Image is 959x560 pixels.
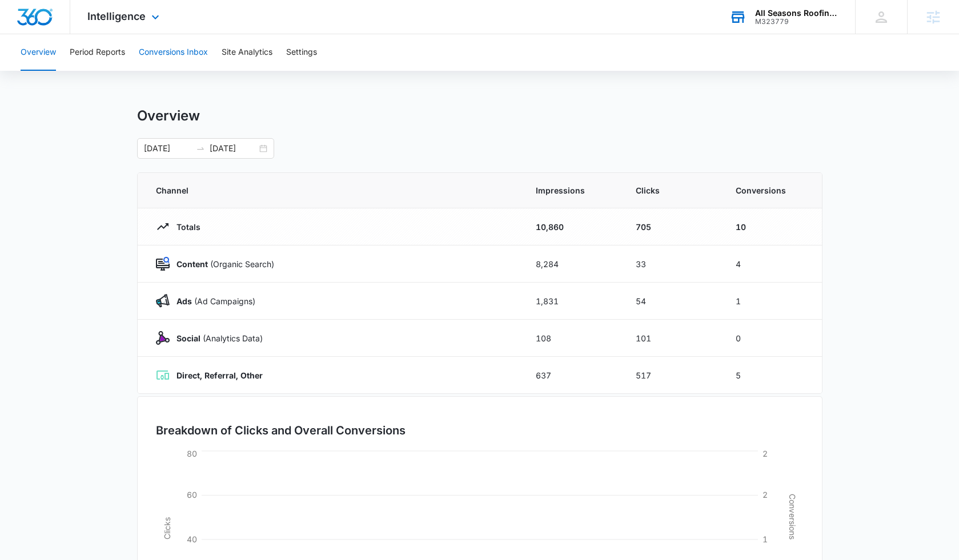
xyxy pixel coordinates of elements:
[536,184,608,196] span: Impressions
[722,245,822,283] td: 4
[176,333,200,343] strong: Social
[156,184,508,196] span: Channel
[722,320,822,357] td: 0
[763,490,768,499] tspan: 2
[187,490,197,499] tspan: 60
[286,34,317,71] button: Settings
[144,142,191,155] input: Start date
[176,370,263,380] strong: Direct, Referral, Other
[170,221,200,233] p: Totals
[622,208,722,245] td: 705
[210,142,257,155] input: End date
[722,283,822,320] td: 1
[176,259,208,269] strong: Content
[137,107,200,124] h1: Overview
[21,34,56,71] button: Overview
[622,245,722,283] td: 33
[156,294,170,308] img: Ads
[196,144,205,153] span: swap-right
[196,144,205,153] span: to
[788,494,797,539] tspan: Conversions
[622,320,722,357] td: 101
[736,184,804,196] span: Conversions
[176,296,192,306] strong: Ads
[156,257,170,271] img: Content
[522,245,622,283] td: 8,284
[170,295,255,307] p: (Ad Campaigns)
[763,449,768,458] tspan: 2
[222,34,272,71] button: Site Analytics
[170,258,274,270] p: (Organic Search)
[522,208,622,245] td: 10,860
[763,534,768,544] tspan: 1
[622,357,722,394] td: 517
[636,184,708,196] span: Clicks
[156,422,406,439] h3: Breakdown of Clicks and Overall Conversions
[87,10,146,22] span: Intelligence
[755,9,838,18] div: account name
[139,34,208,71] button: Conversions Inbox
[522,320,622,357] td: 108
[522,283,622,320] td: 1,831
[170,332,263,344] p: (Analytics Data)
[722,357,822,394] td: 5
[156,331,170,345] img: Social
[187,534,197,544] tspan: 40
[755,18,838,26] div: account id
[622,283,722,320] td: 54
[187,449,197,458] tspan: 80
[162,517,171,539] tspan: Clicks
[70,34,125,71] button: Period Reports
[522,357,622,394] td: 637
[722,208,822,245] td: 10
